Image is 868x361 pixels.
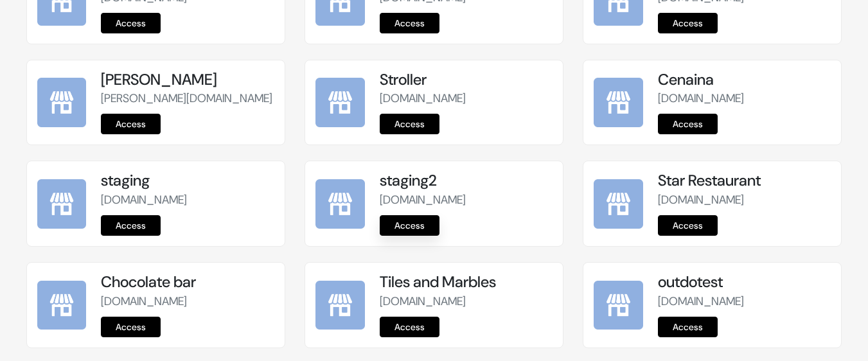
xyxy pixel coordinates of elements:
[101,317,161,337] a: Access
[315,179,365,229] img: staging2
[380,172,553,190] h5: staging2
[315,281,365,330] img: Tiles and Marbles
[594,281,643,330] img: outdotest
[101,273,274,292] h5: Chocolate bar
[380,13,439,33] a: Access
[658,273,831,292] h5: outdotest
[37,78,87,127] img: Jewell
[380,90,553,107] p: [DOMAIN_NAME]
[658,114,718,134] a: Access
[101,114,161,134] a: Access
[101,90,274,107] p: [PERSON_NAME][DOMAIN_NAME]
[658,215,718,236] a: Access
[380,273,553,292] h5: Tiles and Marbles
[101,215,161,236] a: Access
[101,191,274,209] p: [DOMAIN_NAME]
[37,179,87,229] img: staging
[658,191,831,209] p: [DOMAIN_NAME]
[380,191,553,209] p: [DOMAIN_NAME]
[101,13,161,33] a: Access
[658,13,718,33] a: Access
[380,114,439,134] a: Access
[101,172,274,190] h5: staging
[594,179,643,229] img: Star Restaurant
[380,293,553,310] p: [DOMAIN_NAME]
[594,78,643,127] img: Cenaina
[380,317,439,337] a: Access
[380,71,553,89] h5: Stroller
[315,78,365,127] img: Stroller
[658,172,831,190] h5: Star Restaurant
[658,317,718,337] a: Access
[658,293,831,310] p: [DOMAIN_NAME]
[380,215,439,236] a: Access
[37,281,87,330] img: Chocolate bar
[101,293,274,310] p: [DOMAIN_NAME]
[101,71,274,89] h5: [PERSON_NAME]
[658,90,831,107] p: [DOMAIN_NAME]
[658,71,831,89] h5: Cenaina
